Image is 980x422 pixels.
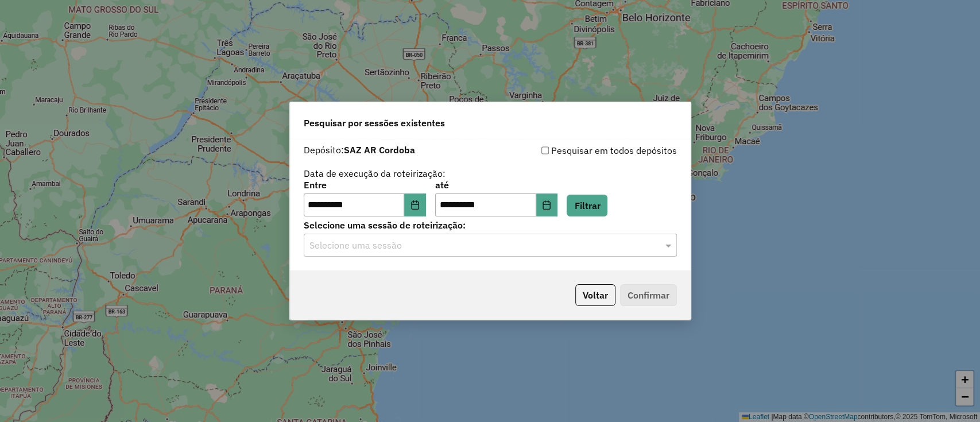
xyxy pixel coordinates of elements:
label: Entre [304,178,426,192]
button: Choose Date [536,193,558,216]
button: Voltar [575,284,615,306]
label: Depósito: [304,143,415,157]
button: Filtrar [567,195,607,216]
button: Choose Date [404,193,426,216]
span: Pesquisar por sessões existentes [304,116,445,130]
div: Pesquisar em todos depósitos [490,144,677,157]
label: Selecione uma sessão de roteirização: [304,218,677,232]
label: Data de execução da roteirização: [304,167,446,180]
label: até [435,178,557,192]
strong: SAZ AR Cordoba [344,144,415,156]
